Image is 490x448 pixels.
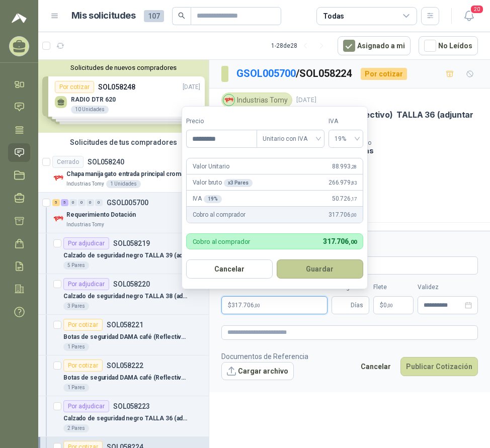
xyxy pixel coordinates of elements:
[107,199,148,206] p: GSOL005700
[296,96,316,105] p: [DATE]
[193,194,222,204] p: IVA
[52,197,207,229] a: 5 5 0 0 0 0 GSOL005700[DATE] Company LogoRequerimiento DotaciónIndustrias Tomy
[351,297,363,314] span: Días
[323,237,357,245] span: 317.706
[351,212,357,218] span: ,00
[193,162,229,171] p: Valor Unitario
[361,68,407,80] div: Por cotizar
[88,158,124,165] p: SOL058240
[224,179,253,187] div: x 3 Pares
[332,162,357,171] span: 88.993
[349,239,357,245] span: ,00
[221,351,308,362] p: Documentos de Referencia
[69,199,77,206] div: 0
[470,5,484,14] span: 20
[221,93,292,108] div: Industrias Tomy
[178,12,185,19] span: search
[263,131,318,146] span: Unitario con IVA
[107,362,143,369] p: SOL058222
[38,396,209,437] a: Por adjudicarSOL058223Calzado de seguridad negro TALLA 36 (adjuntar foto)2 Pares
[338,36,411,55] button: Asignado a mi
[63,373,189,383] p: Botas de seguridad DAMA café (Reflectivo) TALLA 38 (adjuntar foto)
[319,139,486,146] p: Condición de pago
[221,296,328,314] p: $317.706,00
[351,164,357,169] span: ,28
[63,360,103,372] div: Por cotizar
[351,180,357,186] span: ,83
[63,251,189,260] p: Calzado de seguridad negro TALLA 39 (adjuntar foto)
[52,199,60,206] div: 5
[277,259,363,279] button: Guardar
[323,11,344,22] div: Todas
[52,172,64,184] img: Company Logo
[231,302,260,308] span: 317.706
[221,362,294,380] button: Cargar archivo
[63,302,89,310] div: 3 Pares
[71,9,136,23] h1: Mis solicitudes
[380,302,383,308] span: $
[63,414,189,423] p: Calzado de seguridad negro TALLA 36 (adjuntar foto)
[63,384,89,392] div: 1 Pares
[38,60,209,133] div: Solicitudes de nuevos compradoresPor cotizarSOL058248[DATE] RADIO DTR 62010 UnidadesPor cotizarSO...
[254,303,260,308] span: ,00
[63,278,109,290] div: Por adjudicar
[355,357,396,376] button: Cancelar
[332,194,357,204] span: 50.726
[400,357,478,376] button: Publicar Cotización
[236,67,296,79] a: GSOL005700
[186,117,257,126] label: Precio
[52,213,64,225] img: Company Logo
[329,210,357,220] span: 317.706
[38,274,209,315] a: Por adjudicarSOL058220Calzado de seguridad negro TALLA 38 (adjuntar foto)3 Pares
[113,240,150,247] p: SOL058219
[223,95,234,106] img: Company Logo
[66,180,104,188] p: Industrias Tomy
[113,403,150,410] p: SOL058223
[12,12,27,24] img: Logo peakr
[373,283,414,292] label: Flete
[329,117,363,126] label: IVA
[66,210,136,220] p: Requerimiento Dotación
[113,281,150,288] p: SOL058220
[63,319,103,331] div: Por cotizar
[106,180,141,188] div: 1 Unidades
[387,303,393,308] span: ,00
[186,259,273,279] button: Cancelar
[66,169,192,179] p: Chapa manija gato entrada principal cromado mate llave de seguridad
[63,237,109,249] div: Por adjudicar
[271,38,330,54] div: 1 - 28 de 28
[193,238,251,245] p: Cobro al comprador
[419,36,478,55] button: No Leídos
[144,10,164,22] span: 107
[66,221,104,229] p: Industrias Tomy
[38,152,209,193] a: CerradoSOL058240[DATE] Company LogoChapa manija gato entrada principal cromado mate llave de segu...
[351,196,357,202] span: ,17
[63,332,189,342] p: Botas de seguridad DAMA café (Reflectivo) TALLA 35 (adjuntar foto)
[373,296,414,314] p: $ 0,00
[61,199,68,206] div: 5
[107,321,143,328] p: SOL058221
[193,210,246,220] p: Cobro al comprador
[193,178,253,188] p: Valor bruto
[63,424,89,432] div: 2 Pares
[63,400,109,412] div: Por adjudicar
[95,199,103,206] div: 0
[460,7,478,25] button: 20
[63,261,89,270] div: 5 Pares
[87,199,94,206] div: 0
[418,283,478,292] label: Validez
[52,156,84,168] div: Cerrado
[329,178,357,188] span: 266.979
[38,315,209,355] a: Por cotizarSOL058221Botas de seguridad DAMA café (Reflectivo) TALLA 35 (adjuntar foto)1 Pares
[204,195,222,203] div: 19 %
[78,199,86,206] div: 0
[38,355,209,396] a: Por cotizarSOL058222Botas de seguridad DAMA café (Reflectivo) TALLA 38 (adjuntar foto)1 Pares
[236,66,353,81] p: / SOL058224
[63,292,189,301] p: Calzado de seguridad negro TALLA 38 (adjuntar foto)
[38,233,209,274] a: Por adjudicarSOL058219Calzado de seguridad negro TALLA 39 (adjuntar foto)5 Pares
[63,343,89,351] div: 1 Pares
[42,64,205,71] button: Solicitudes de nuevos compradores
[383,302,393,308] span: 0
[319,146,486,155] p: Crédito 45 días
[38,133,209,152] div: Solicitudes de tus compradores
